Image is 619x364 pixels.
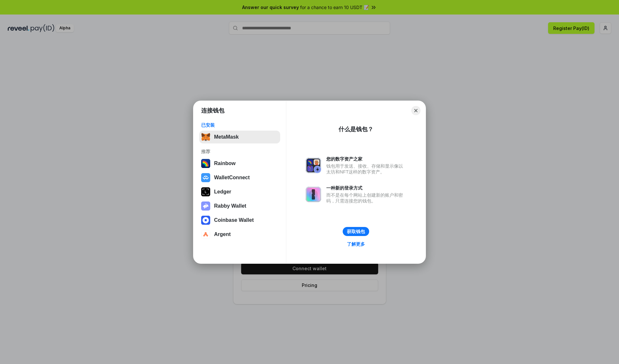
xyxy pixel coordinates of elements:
[339,125,373,133] div: 什么是钱包？
[199,171,280,184] button: WalletConnect
[199,228,280,241] button: Argent
[201,107,224,114] h1: 连接钱包
[201,230,210,239] img: svg+xml,%3Csvg%20width%3D%2228%22%20height%3D%2228%22%20viewBox%3D%220%200%2028%2028%22%20fill%3D...
[199,131,280,143] button: MetaMask
[326,156,406,162] div: 您的数字资产之家
[201,187,210,196] img: svg+xml,%3Csvg%20xmlns%3D%22http%3A%2F%2Fwww.w3.org%2F2000%2Fsvg%22%20width%3D%2228%22%20height%3...
[201,149,278,154] div: 推荐
[326,192,406,204] div: 而不是在每个网站上创建新的账户和密码，只需连接您的钱包。
[214,134,239,140] div: MetaMask
[214,217,254,223] div: Coinbase Wallet
[201,216,210,225] img: svg+xml,%3Csvg%20width%3D%2228%22%20height%3D%2228%22%20viewBox%3D%220%200%2028%2028%22%20fill%3D...
[214,175,250,181] div: WalletConnect
[343,227,369,236] button: 获取钱包
[199,157,280,170] button: Rainbow
[326,163,406,175] div: 钱包用于发送、接收、存储和显示像以太坊和NFT这样的数字资产。
[201,173,210,182] img: svg+xml,%3Csvg%20width%3D%2228%22%20height%3D%2228%22%20viewBox%3D%220%200%2028%2028%22%20fill%3D...
[306,187,321,202] img: svg+xml,%3Csvg%20xmlns%3D%22http%3A%2F%2Fwww.w3.org%2F2000%2Fsvg%22%20fill%3D%22none%22%20viewBox...
[201,133,210,142] img: svg+xml,%3Csvg%20fill%3D%22none%22%20height%3D%2233%22%20viewBox%3D%220%200%2035%2033%22%20width%...
[326,185,406,191] div: 一种新的登录方式
[199,200,280,212] button: Rabby Wallet
[343,240,369,248] a: 了解更多
[214,203,246,209] div: Rabby Wallet
[214,189,231,195] div: Ledger
[306,158,321,173] img: svg+xml,%3Csvg%20xmlns%3D%22http%3A%2F%2Fwww.w3.org%2F2000%2Fsvg%22%20fill%3D%22none%22%20viewBox...
[201,122,278,128] div: 已安装
[411,106,420,115] button: Close
[199,214,280,227] button: Coinbase Wallet
[201,159,210,168] img: svg+xml,%3Csvg%20width%3D%22120%22%20height%3D%22120%22%20viewBox%3D%220%200%20120%20120%22%20fil...
[214,231,231,237] div: Argent
[201,202,210,211] img: svg+xml,%3Csvg%20xmlns%3D%22http%3A%2F%2Fwww.w3.org%2F2000%2Fsvg%22%20fill%3D%22none%22%20viewBox...
[347,229,365,234] div: 获取钱包
[199,185,280,198] button: Ledger
[214,161,236,166] div: Rainbow
[347,241,365,247] div: 了解更多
